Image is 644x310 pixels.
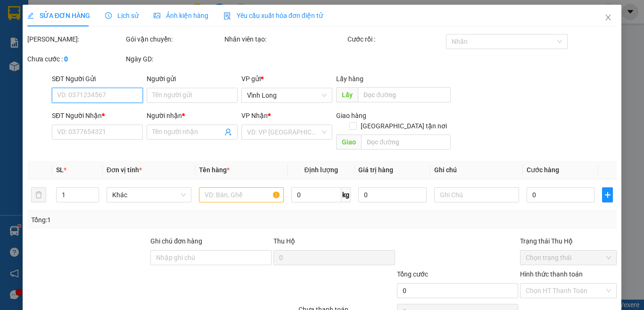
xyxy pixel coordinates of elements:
span: Giao [336,134,361,150]
div: Ngày GD: [126,54,223,64]
div: Trạng thái Thu Hộ [520,236,617,246]
div: Người nhận [147,110,238,121]
div: VP gửi [241,74,332,84]
span: Ảnh kiện hàng [154,12,208,19]
span: Định lượng [304,166,338,174]
span: VP Nhận [241,112,268,119]
span: [GEOGRAPHIC_DATA] tận nơi [357,121,451,131]
span: Đơn vị tính [107,166,142,174]
span: Tên hàng [199,166,230,174]
div: Chưa cước : [27,54,124,64]
div: Gói vận chuyển: [126,34,223,44]
div: SĐT Người Nhận [52,110,143,121]
input: Ghi Chú [434,187,519,202]
label: Hình thức thanh toán [520,270,583,278]
label: Ghi chú đơn hàng [150,237,202,245]
span: Chọn trạng thái [526,251,611,265]
span: user-add [224,128,232,136]
span: plus [603,191,612,199]
button: delete [31,187,46,202]
input: Dọc đường [361,134,451,150]
span: Giá trị hàng [358,166,393,174]
span: Vĩnh Long [247,88,327,102]
div: Người gửi [147,74,238,84]
div: Tổng: 1 [31,215,249,225]
button: plus [602,187,613,202]
span: picture [154,12,160,19]
span: Khác [112,188,186,202]
button: Close [595,5,621,31]
span: Thu Hộ [273,237,295,245]
span: Lấy [336,87,358,102]
span: SỬA ĐƠN HÀNG [27,12,90,19]
div: [PERSON_NAME]: [27,34,124,44]
span: Lịch sử [105,12,139,19]
input: Ghi chú đơn hàng [150,250,272,265]
img: icon [223,12,231,20]
input: Dọc đường [358,87,451,102]
span: Tổng cước [397,270,428,278]
span: clock-circle [105,12,112,19]
b: 0 [64,55,68,63]
div: SĐT Người Gửi [52,74,143,84]
th: Ghi chú [430,161,523,179]
span: Lấy hàng [336,75,363,83]
span: Giao hàng [336,112,366,119]
span: Yêu cầu xuất hóa đơn điện tử [223,12,323,19]
div: Cước rồi : [347,34,444,44]
span: kg [341,187,351,202]
span: edit [27,12,34,19]
span: SL [56,166,64,174]
div: Nhân viên tạo: [224,34,346,44]
span: Cước hàng [527,166,559,174]
input: VD: Bàn, Ghế [199,187,284,202]
span: close [604,14,612,21]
